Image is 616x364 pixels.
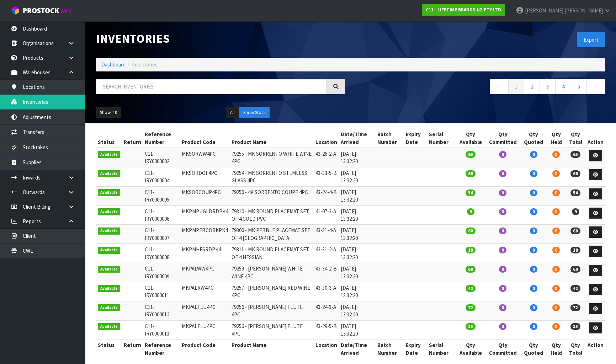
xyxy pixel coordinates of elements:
[143,301,180,320] td: C11-IRY0000012
[98,266,120,273] span: Available
[466,151,476,158] span: 65
[499,285,506,292] span: 0
[122,129,143,148] th: Return
[314,148,339,167] td: 43-26-2-A
[564,7,603,14] span: [PERSON_NAME]
[180,244,230,263] td: MKPMHESRDPK4
[230,186,314,205] td: 79250 - 4K SORRENTO COUPE 4PC
[485,339,520,358] th: Qty Committed
[314,167,339,186] td: 43-33-5-B
[376,339,404,358] th: Batch Number
[466,323,476,330] span: 35
[552,247,560,253] span: 0
[180,129,230,148] th: Product Code
[456,339,485,358] th: Qty Available
[314,282,339,301] td: 43-30-3-A
[339,186,376,205] td: [DATE] 13:32:20
[499,189,506,196] span: 0
[426,7,501,13] strong: C11 - LIFETIME BRANDS NZ PTY LTD
[122,339,143,358] th: Return
[586,129,605,148] th: Action
[143,186,180,205] td: C11-IRY0000005
[547,129,565,148] th: Qty Held
[230,320,314,339] td: 79256 - [PERSON_NAME] FLUTE 4PC
[466,285,476,292] span: 42
[530,208,537,215] span: 0
[314,301,339,320] td: 43-24-3-A
[314,205,339,225] td: 41-07-3-A
[552,170,560,177] span: 0
[577,32,605,47] button: Export
[98,189,120,196] span: Available
[530,304,537,311] span: 0
[540,79,556,94] a: 3
[427,339,456,358] th: Serial Number
[570,266,580,273] span: 60
[552,227,560,234] span: 0
[499,227,506,234] span: 0
[565,339,586,358] th: Qty Total
[524,79,540,94] a: 2
[339,282,376,301] td: [DATE] 13:32:20
[490,79,509,94] a: ←
[339,148,376,167] td: [DATE] 13:32:20
[565,129,586,148] th: Qty Total
[520,129,547,148] th: Qty Quoted
[339,244,376,263] td: [DATE] 13:32:20
[96,339,122,358] th: Status
[570,170,580,177] span: 66
[339,320,376,339] td: [DATE] 13:32:20
[98,247,120,254] span: Available
[570,304,580,311] span: 72
[499,151,506,158] span: 0
[572,208,579,215] span: 9
[552,285,560,292] span: 0
[230,301,314,320] td: 79256 - [PERSON_NAME] FLUTE 4PC
[552,323,560,330] span: 0
[143,320,180,339] td: C11-IRY0000013
[570,227,580,234] span: 60
[143,339,180,358] th: Reference Number
[314,186,339,205] td: 43-24-4-B
[98,151,120,158] span: Available
[60,8,71,15] small: WMS
[552,208,560,215] span: 0
[314,339,339,358] th: Location
[499,247,506,253] span: 0
[466,304,476,311] span: 72
[230,282,314,301] td: 79257 - [PERSON_NAME] RED WINE 4PC
[230,225,314,244] td: 79300 - MK PEBBLE PLACEMAT SET OF 4 [GEOGRAPHIC_DATA]
[314,263,339,282] td: 43-34-2-B
[230,129,314,148] th: Product Name
[132,61,158,68] span: Inventories
[143,129,180,148] th: Reference Number
[530,189,537,196] span: 0
[230,148,314,167] td: 79255 - MK SORRENTO WHITE WINE 4PC
[180,301,230,320] td: MKPALFLU4PC
[552,304,560,311] span: 0
[143,263,180,282] td: C11-IRY0000009
[570,247,580,253] span: 18
[143,282,180,301] td: C11-IRY0000011
[466,170,476,177] span: 66
[499,304,506,311] span: 0
[508,79,524,94] a: 1
[466,266,476,273] span: 60
[180,205,230,225] td: MKPMPUGLDRDPK4
[586,79,605,94] a: →
[339,225,376,244] td: [DATE] 13:32:20
[586,339,605,358] th: Action
[98,170,120,177] span: Available
[143,148,180,167] td: C11-IRY0000002
[499,170,506,177] span: 0
[143,225,180,244] td: C11-IRY0000007
[571,79,587,94] a: 5
[180,148,230,167] td: MKSORWW4PC
[530,266,537,273] span: 0
[180,320,230,339] td: MKPALFLU4PC
[555,79,571,94] a: 4
[11,6,20,15] img: cube-alt.png
[404,129,427,148] th: Expiry Date
[525,7,563,14] span: [PERSON_NAME]
[520,339,547,358] th: Qty Quoted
